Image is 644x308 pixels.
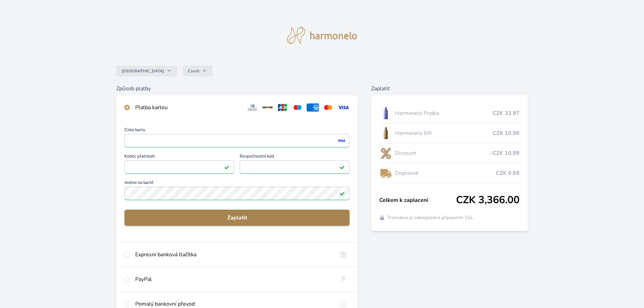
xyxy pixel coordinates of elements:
[240,154,350,160] span: Bezpečnostní kód
[395,109,493,117] span: Harmonelo Probio
[339,164,345,170] img: Platné pole
[337,251,350,259] img: onlineBanking_CZ.svg
[183,66,213,76] button: Czech
[379,125,392,142] img: CLEAN_BIFI_se_stinem_x-lo.jpg
[337,103,350,112] img: visa.svg
[379,105,392,122] img: CLEAN_PROBIO_se_stinem_x-lo.jpg
[261,103,274,112] img: discover.svg
[135,300,332,308] div: Pomalý bankovní převod
[124,181,350,187] span: Jméno na kartě
[124,128,350,134] span: Číslo karty
[246,103,259,112] img: diners.svg
[493,109,520,117] span: CZK 32.97
[379,196,456,204] span: Celkem k zaplacení
[124,187,350,200] input: Jméno na kartěPlatné pole
[496,169,520,177] span: CZK 0.69
[371,85,528,93] h6: Zaplatit
[322,103,334,112] img: mc.svg
[337,138,346,144] img: visa
[395,149,490,157] span: Discount
[277,103,289,112] img: jcb.svg
[135,103,241,112] div: Platba kartou
[135,251,332,259] div: Expresní banková tlačítka
[337,300,350,308] img: bankTransfer_IBAN.svg
[307,103,319,112] img: amex.svg
[127,136,347,145] iframe: Iframe pro číslo karty
[124,210,350,226] button: Zaplatit
[124,154,234,160] span: Konec platnosti
[135,275,332,283] div: PayPal
[379,145,392,162] img: discount-lo.png
[130,214,344,222] span: Zaplatit
[243,162,347,172] iframe: Iframe pro bezpečnostní kód
[395,169,496,177] span: Dopravné
[188,68,199,74] span: Czech
[127,162,231,172] iframe: Iframe pro datum vypršení platnosti
[490,149,520,157] span: -CZK 10.99
[387,214,474,221] span: Transakce je zabezpečena připojením SSL
[116,85,358,93] h6: Způsob platby
[379,165,392,182] img: delivery-lo.png
[122,68,164,74] span: [GEOGRAPHIC_DATA]
[456,194,520,206] span: CZK 3,366.00
[287,27,357,44] img: logo.svg
[116,66,177,76] button: [GEOGRAPHIC_DATA]
[291,103,304,112] img: maestro.svg
[339,191,345,196] img: Platné pole
[224,164,230,170] img: Platné pole
[337,275,350,283] img: paypal.svg
[395,129,493,137] span: Harmonelo Bifi
[493,129,520,137] span: CZK 10.99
